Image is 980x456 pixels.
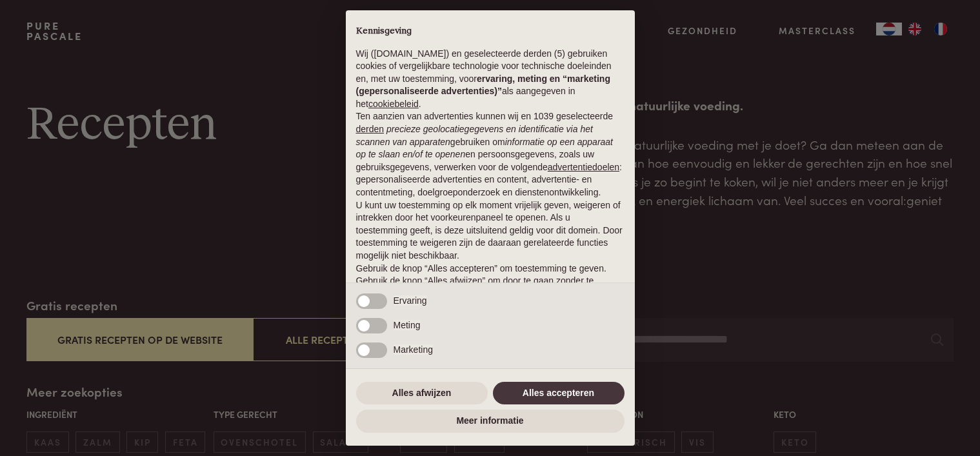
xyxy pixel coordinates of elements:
[394,295,427,306] span: Ervaring
[356,110,625,199] p: Ten aanzien van advertenties kunnen wij en 1039 geselecteerde gebruiken om en persoonsgegevens, z...
[394,320,421,330] span: Meting
[356,26,625,37] h2: Kennisgeving
[548,161,619,174] button: advertentiedoelen
[356,74,610,97] strong: ervaring, meting en “marketing (gepersonaliseerde advertenties)”
[493,382,625,405] button: Alles accepteren
[356,410,625,433] button: Meer informatie
[356,199,625,263] p: U kunt uw toestemming op elk moment vrijelijk geven, weigeren of intrekken door het voorkeurenpan...
[356,123,385,136] button: derden
[394,344,433,355] span: Marketing
[356,137,614,160] em: informatie op een apparaat op te slaan en/of te openen
[356,48,625,111] p: Wij ([DOMAIN_NAME]) en geselecteerde derden (5) gebruiken cookies of vergelijkbare technologie vo...
[368,99,419,109] a: cookiebeleid
[356,263,625,301] p: Gebruik de knop “Alles accepteren” om toestemming te geven. Gebruik de knop “Alles afwijzen” om d...
[356,382,488,405] button: Alles afwijzen
[356,124,593,147] em: precieze geolocatiegegevens en identificatie via het scannen van apparaten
